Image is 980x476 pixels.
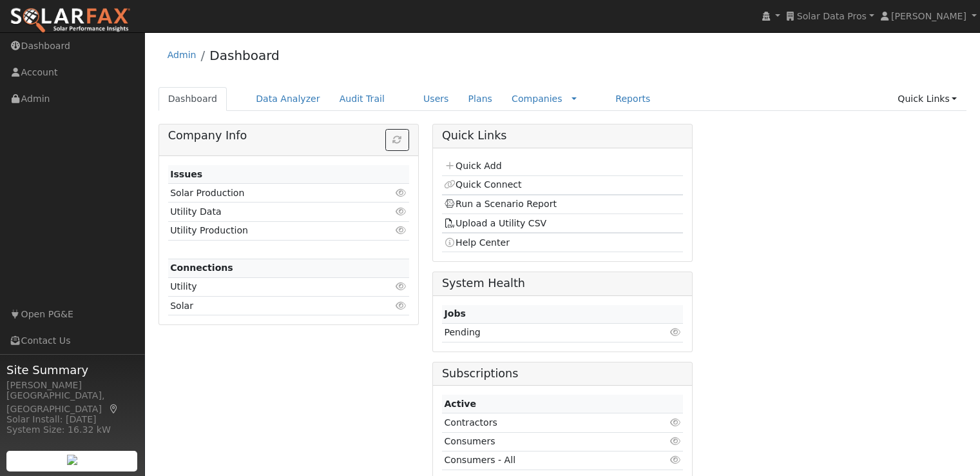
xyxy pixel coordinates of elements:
a: Plans [459,87,502,111]
a: Reports [606,87,660,111]
a: Dashboard [159,87,227,111]
a: Companies [512,94,562,104]
td: Solar Production [168,184,370,203]
div: [PERSON_NAME] [6,379,138,392]
td: Utility Production [168,221,370,240]
div: [GEOGRAPHIC_DATA], [GEOGRAPHIC_DATA] [6,389,138,416]
strong: Active [444,399,476,409]
td: Pending [442,323,615,342]
h5: Subscriptions [442,367,683,381]
img: SolarFax [10,7,131,34]
a: Upload a Utility CSV [444,218,546,228]
i: Click to view [669,437,681,446]
h5: Quick Links [442,129,683,143]
i: Click to view [396,282,407,291]
a: Dashboard [209,48,280,63]
img: retrieve [67,455,77,465]
strong: Issues [170,169,202,179]
td: Utility Data [168,203,370,221]
div: Solar Install: [DATE] [6,413,138,426]
td: Solar [168,297,370,315]
i: Click to view [396,188,407,197]
i: Click to view [669,418,681,427]
a: Quick Add [444,161,501,171]
a: Data Analyzer [246,87,330,111]
a: Quick Connect [444,179,521,190]
strong: Jobs [444,308,465,319]
h5: System Health [442,277,683,290]
div: System Size: 16.32 kW [6,423,138,437]
a: Users [414,87,459,111]
a: Admin [168,50,197,60]
td: Consumers [442,432,641,451]
a: Help Center [444,237,510,248]
i: Click to view [396,207,407,216]
a: Run a Scenario Report [444,199,557,209]
td: Contractors [442,413,641,432]
td: Utility [168,277,370,296]
i: Click to view [669,328,681,337]
i: Click to view [396,301,407,310]
td: Consumers - All [442,451,641,470]
a: Map [108,404,120,414]
i: Click to view [396,226,407,235]
span: [PERSON_NAME] [891,11,966,21]
span: Site Summary [6,361,138,379]
strong: Connections [170,263,233,273]
a: Quick Links [888,87,966,111]
span: Solar Data Pros [797,11,867,21]
i: Click to view [669,455,681,464]
h5: Company Info [168,129,409,143]
a: Audit Trail [330,87,394,111]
